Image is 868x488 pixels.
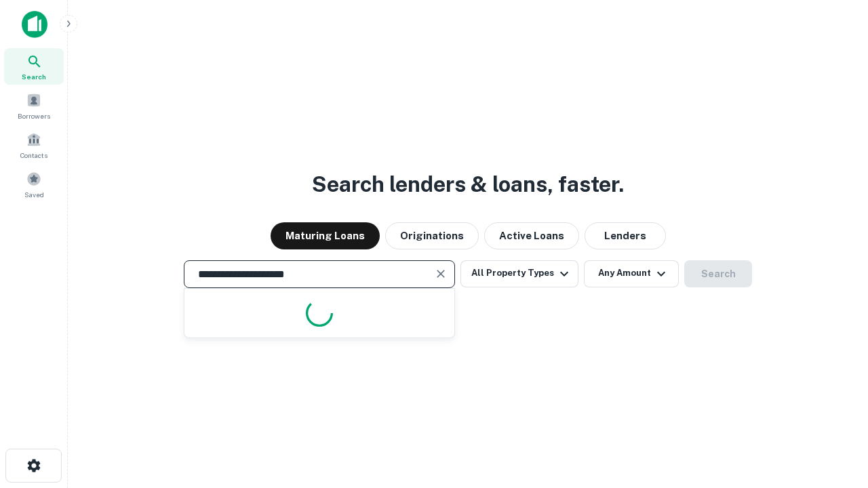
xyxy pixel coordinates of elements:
[385,222,479,249] button: Originations
[4,48,64,85] a: Search
[4,166,64,203] a: Saved
[24,189,44,200] span: Saved
[20,150,47,161] span: Contacts
[18,110,50,121] span: Borrowers
[312,168,624,201] h3: Search lenders & loans, faster.
[585,222,666,249] button: Lenders
[431,264,450,283] button: Clear
[460,260,578,287] button: All Property Types
[800,380,868,445] iframe: Chat Widget
[584,260,679,287] button: Any Amount
[4,127,64,163] a: Contacts
[22,11,47,38] img: capitalize-icon.png
[4,87,64,124] a: Borrowers
[484,222,579,249] button: Active Loans
[22,71,46,82] span: Search
[271,222,380,249] button: Maturing Loans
